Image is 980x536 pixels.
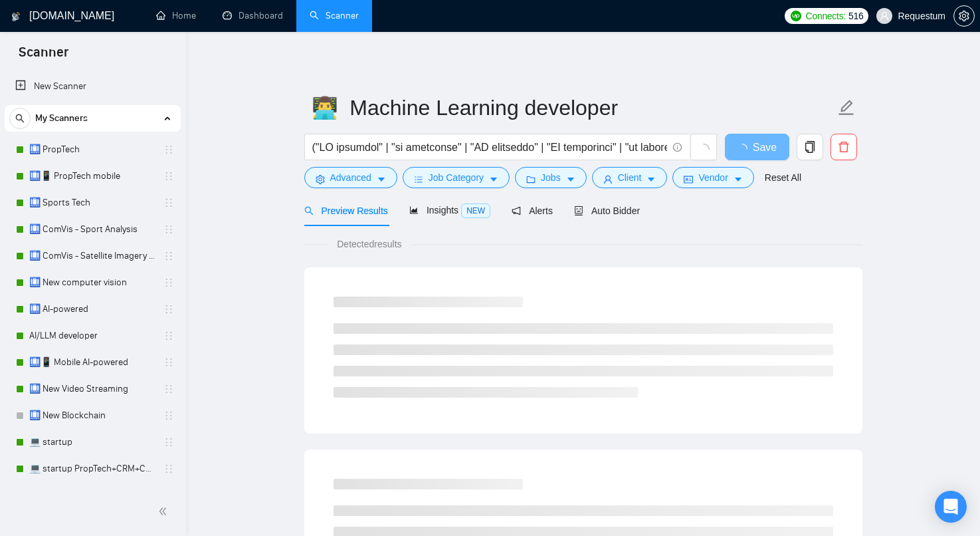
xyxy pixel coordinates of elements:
[753,139,777,156] span: Save
[791,11,801,21] img: upwork-logo.png
[330,170,371,185] span: Advanced
[29,376,155,402] a: 🛄 New Video Streaming
[29,296,155,323] a: 🛄 AI-powered
[29,429,155,456] a: 💻 startup
[15,73,170,100] a: New Scanner
[512,205,553,216] span: Alerts
[806,9,846,23] span: Connects:
[163,171,174,182] span: holder
[29,190,155,216] a: 🛄 Sports Tech
[592,167,668,188] button: userClientcaret-down
[163,384,174,394] span: holder
[618,170,642,185] span: Client
[29,402,155,429] a: 🛄 New Blockchain
[953,5,975,27] button: setting
[831,134,857,160] button: delete
[304,206,314,215] span: search
[35,105,88,132] span: My Scanners
[312,91,835,124] input: Scanner name...
[10,114,30,123] span: search
[848,9,863,23] span: 516
[737,144,753,154] span: loading
[684,174,693,184] span: idcard
[163,304,174,315] span: holder
[29,243,155,269] a: 🛄 ComVis - Satellite Imagery Analysis
[163,331,174,341] span: holder
[953,11,975,21] a: setting
[797,134,823,160] button: copy
[29,163,155,190] a: 🛄📱 PropTech mobile
[163,357,174,368] span: holder
[603,174,613,184] span: user
[673,143,682,152] span: info-circle
[163,437,174,448] span: holder
[461,203,490,218] span: NEW
[566,174,575,184] span: caret-down
[838,99,855,116] span: edit
[574,206,583,215] span: robot
[831,141,856,153] span: delete
[29,349,155,376] a: 🛄📱 Mobile AI-powered
[409,205,419,215] span: area-chart
[698,170,728,185] span: Vendor
[156,10,196,21] a: homeHome
[29,216,155,243] a: 🛄 ComVis - Sport Analysis
[403,167,510,188] button: barsJob Categorycaret-down
[526,174,536,184] span: folder
[163,251,174,261] span: holder
[304,205,388,216] span: Preview Results
[163,198,174,208] span: holder
[328,237,411,251] span: Detected results
[429,170,484,185] span: Job Category
[489,174,498,184] span: caret-down
[409,205,490,215] span: Insights
[797,141,823,153] span: copy
[880,11,889,21] span: user
[316,174,325,184] span: setting
[698,144,710,156] span: loading
[29,456,155,482] a: 💻 startup PropTech+CRM+Construction
[935,491,967,523] div: Open Intercom Messenger
[954,11,974,21] span: setting
[29,482,155,509] a: 💻 startup HealthTech
[5,73,181,100] li: New Scanner
[512,206,521,215] span: notification
[672,167,753,188] button: idcardVendorcaret-down
[163,464,174,474] span: holder
[377,174,386,184] span: caret-down
[163,144,174,155] span: holder
[8,43,79,70] span: Scanner
[11,6,21,27] img: logo
[223,10,283,21] a: dashboardDashboard
[163,410,174,421] span: holder
[158,505,171,518] span: double-left
[29,136,155,163] a: 🛄 PropTech
[646,174,656,184] span: caret-down
[163,224,174,235] span: holder
[163,277,174,288] span: holder
[312,139,667,156] input: Search Freelance Jobs...
[29,269,155,296] a: 🛄 New computer vision
[734,174,743,184] span: caret-down
[541,170,561,185] span: Jobs
[9,108,31,129] button: search
[310,10,359,21] a: searchScanner
[515,167,587,188] button: folderJobscaret-down
[29,323,155,349] a: AI/LLM developer
[304,167,397,188] button: settingAdvancedcaret-down
[574,205,640,216] span: Auto Bidder
[725,134,789,160] button: Save
[414,174,423,184] span: bars
[765,170,801,185] a: Reset All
